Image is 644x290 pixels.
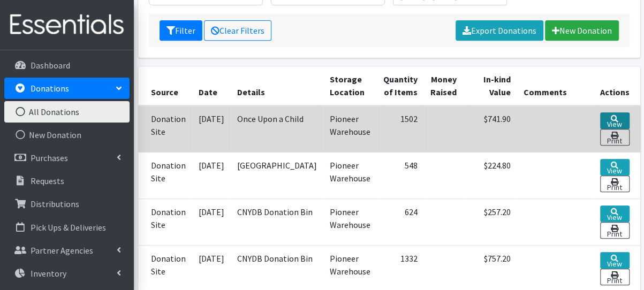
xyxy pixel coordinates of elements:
td: CNYDB Donation Bin [231,199,323,246]
p: Partner Agencies [31,245,93,256]
td: Pioneer Warehouse [323,199,377,246]
td: Donation Site [138,105,192,152]
a: Dashboard [4,55,130,76]
a: New Donation [545,20,619,41]
td: Pioneer Warehouse [323,152,377,199]
td: 548 [377,152,424,199]
td: 1502 [377,105,424,152]
td: [DATE] [192,199,231,246]
td: Donation Site [138,152,192,199]
a: Pick Ups & Deliveries [4,217,130,238]
a: Print [600,175,630,192]
p: Pick Ups & Deliveries [31,222,106,233]
th: Money Raised [424,66,463,105]
th: Actions [594,66,642,105]
a: Distributions [4,193,130,215]
a: All Donations [4,101,130,123]
a: Partner Agencies [4,240,130,261]
a: View [600,112,630,129]
p: Inventory [31,268,66,279]
img: HumanEssentials [4,7,130,43]
p: Purchases [31,152,68,163]
p: Distributions [31,199,79,209]
a: View [600,159,630,175]
a: Export Donations [456,20,543,41]
th: Source [138,66,192,105]
a: Print [600,222,630,239]
td: Pioneer Warehouse [323,105,377,152]
th: In-kind Value [463,66,517,105]
th: Quantity of Items [377,66,424,105]
a: Donations [4,78,130,99]
button: Filter [160,20,202,41]
p: Dashboard [31,60,70,71]
th: Storage Location [323,66,377,105]
td: Once Upon a Child [231,105,323,152]
a: New Donation [4,124,130,146]
a: Purchases [4,147,130,169]
td: $741.90 [463,105,517,152]
td: $224.80 [463,152,517,199]
td: [DATE] [192,105,231,152]
a: View [600,205,630,222]
a: Print [600,129,630,146]
p: Donations [31,83,69,94]
a: Print [600,269,630,285]
a: Clear Filters [204,20,271,41]
p: Requests [31,175,64,186]
a: Requests [4,170,130,192]
td: 624 [377,199,424,246]
th: Details [231,66,323,105]
td: [GEOGRAPHIC_DATA] [231,152,323,199]
td: $257.20 [463,199,517,246]
a: Inventory [4,263,130,284]
th: Comments [517,66,594,105]
td: Donation Site [138,199,192,246]
th: Date [192,66,231,105]
td: [DATE] [192,152,231,199]
a: View [600,252,630,269]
